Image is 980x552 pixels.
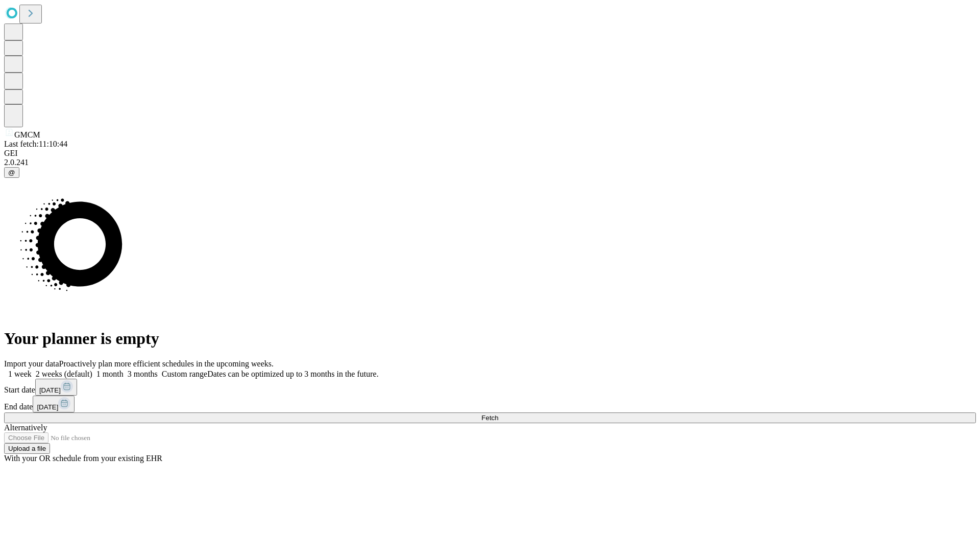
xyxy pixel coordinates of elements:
[39,386,61,394] span: [DATE]
[36,370,92,378] span: 2 weeks (default)
[8,169,15,176] span: @
[4,149,976,158] div: GEI
[4,359,59,368] span: Import your data
[4,140,67,148] span: Last fetch: 11:10:44
[4,329,976,348] h1: Your planner is empty
[4,396,976,412] div: End date
[33,396,75,412] button: [DATE]
[35,379,77,396] button: [DATE]
[4,443,50,454] button: Upload a file
[37,403,58,411] span: [DATE]
[4,454,162,463] span: With your OR schedule from your existing EHR
[96,370,124,378] span: 1 month
[4,167,19,178] button: @
[4,158,976,167] div: 2.0.241
[59,359,274,368] span: Proactively plan more efficient schedules in the upcoming weeks.
[207,370,378,378] span: Dates can be optimized up to 3 months in the future.
[4,423,47,432] span: Alternatively
[4,379,976,396] div: Start date
[8,370,32,378] span: 1 week
[128,370,158,378] span: 3 months
[481,414,498,422] span: Fetch
[14,130,40,139] span: GMCM
[4,412,976,423] button: Fetch
[162,370,207,378] span: Custom range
